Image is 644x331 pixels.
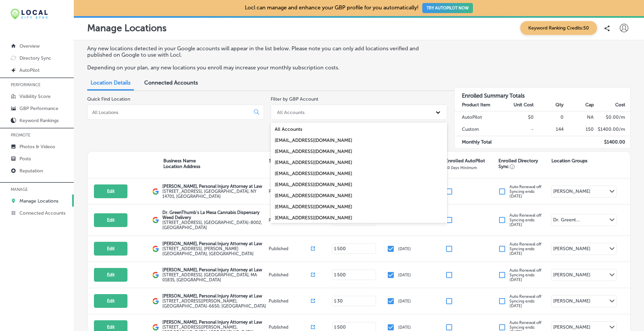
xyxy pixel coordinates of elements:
[398,246,411,251] p: [DATE]
[94,213,127,227] button: Edit
[564,123,594,136] td: 150
[162,320,267,325] p: [PERSON_NAME], Personal Injury Attorney at Law
[94,184,127,198] button: Edit
[163,158,200,169] p: Business Name Location Address
[277,109,305,115] div: All Accounts
[87,64,440,71] p: Depending on your plan, any new locations you enroll may increase your monthly subscription costs.
[19,144,55,150] p: Photos & Videos
[162,267,267,272] p: [PERSON_NAME], Personal Injury Attorney at Law
[162,210,267,220] p: Dr. GreenThumb's La Mesa Cannabis Dispensary Weed Delivery
[162,220,267,230] label: [STREET_ADDRESS] , [GEOGRAPHIC_DATA]-8002, [GEOGRAPHIC_DATA]
[553,272,590,280] div: [PERSON_NAME]
[19,118,59,123] p: Keyword Rankings
[594,136,631,148] td: $ 1400.00
[152,298,159,305] img: logo
[87,96,130,102] label: Quick Find Location
[271,157,447,168] div: [EMAIL_ADDRESS][DOMAIN_NAME]
[594,123,631,136] td: $ 1400.00 /m
[445,158,485,164] p: Enrolled AutoPilot
[271,168,447,179] div: [EMAIL_ADDRESS][DOMAIN_NAME]
[504,111,534,123] td: $0
[334,325,336,330] p: $
[162,184,267,189] p: [PERSON_NAME], Personal Injury Attorney at Law
[162,298,267,309] label: [STREET_ADDRESS][PERSON_NAME] , [GEOGRAPHIC_DATA]-6650, [GEOGRAPHIC_DATA]
[445,165,477,170] p: 30 Days Minimum
[269,158,311,164] p: Status
[19,67,40,73] p: AutoPilot
[553,298,590,306] div: [PERSON_NAME]
[19,210,65,216] p: Connected Accounts
[162,293,267,298] p: [PERSON_NAME], Personal Injury Attorney at Law
[520,21,597,35] span: Keyword Ranking Credits: 50
[398,273,411,277] p: [DATE]
[19,43,40,49] p: Overview
[87,22,167,34] p: Manage Locations
[534,99,564,111] th: Qty
[334,273,336,277] p: $
[269,272,311,277] p: Published
[269,298,311,304] p: Published
[271,135,447,146] div: [EMAIL_ADDRESS][DOMAIN_NAME]
[534,123,564,136] td: 144
[271,201,447,212] div: [EMAIL_ADDRESS][DOMAIN_NAME]
[498,158,548,169] p: Enrolled Directory Sync
[162,272,267,282] label: [STREET_ADDRESS] , [GEOGRAPHIC_DATA], MA 01835, [GEOGRAPHIC_DATA]
[271,124,447,135] div: All Accounts
[509,299,535,308] span: Syncing ends: [DATE]
[271,96,318,102] label: Filter by GBP Account
[504,123,534,136] td: -
[553,188,590,196] div: [PERSON_NAME]
[454,136,504,148] td: Monthly Total
[594,111,631,123] td: $ 0.00 /m
[162,241,267,246] p: [PERSON_NAME], Personal Injury Attorney at Law
[334,299,336,304] p: $
[454,111,504,123] td: AutoPilot
[422,3,473,13] button: TRY AUTOPILOT NOW
[152,272,159,278] img: logo
[152,217,159,223] img: logo
[509,242,541,256] p: Auto Renewal off
[269,246,311,251] p: Published
[94,294,127,308] button: Edit
[454,88,631,99] h3: Enrolled Summary Totals
[564,99,594,111] th: Cap
[94,268,127,282] button: Edit
[271,179,447,190] div: [EMAIL_ADDRESS][DOMAIN_NAME]
[509,268,541,282] p: Auto Renewal off
[509,246,535,256] span: Syncing ends: [DATE]
[92,109,249,115] input: All Locations
[91,79,130,86] span: Location Details
[269,325,311,330] p: Published
[398,299,411,304] p: [DATE]
[509,294,541,308] p: Auto Renewal off
[509,213,541,227] p: Auto Renewal off
[564,111,594,123] td: NA
[19,198,58,204] p: Manage Locations
[534,111,564,123] td: 0
[87,45,440,58] p: Any new locations detected in your Google accounts will appear in the list below. Please note you...
[19,94,51,99] p: Visibility Score
[144,79,198,86] span: Connected Accounts
[162,246,267,256] label: [STREET_ADDRESS] , [PERSON_NAME][GEOGRAPHIC_DATA], [GEOGRAPHIC_DATA]
[594,99,631,111] th: Cost
[509,218,535,227] span: Syncing ends: [DATE]
[271,212,447,223] div: [EMAIL_ADDRESS][DOMAIN_NAME]
[19,55,51,61] p: Directory Sync
[152,188,159,195] img: logo
[462,102,490,108] strong: Product Item
[553,246,590,254] div: [PERSON_NAME]
[11,9,48,19] img: 12321ecb-abad-46dd-be7f-2600e8d3409flocal-city-sync-logo-rectangle.png
[269,218,311,223] p: Published
[454,123,504,136] td: Custom
[398,325,411,330] p: [DATE]
[152,324,159,331] img: logo
[504,99,534,111] th: Unit Cost
[94,242,127,256] button: Edit
[334,246,336,251] p: $
[162,189,267,199] label: [STREET_ADDRESS] , [GEOGRAPHIC_DATA], NY 14701, [GEOGRAPHIC_DATA]
[509,189,535,199] span: Syncing ends: [DATE]
[509,273,535,282] span: Syncing ends: [DATE]
[19,156,31,162] p: Posts
[553,217,580,225] div: Dr. Greent...
[551,158,587,164] p: Location Groups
